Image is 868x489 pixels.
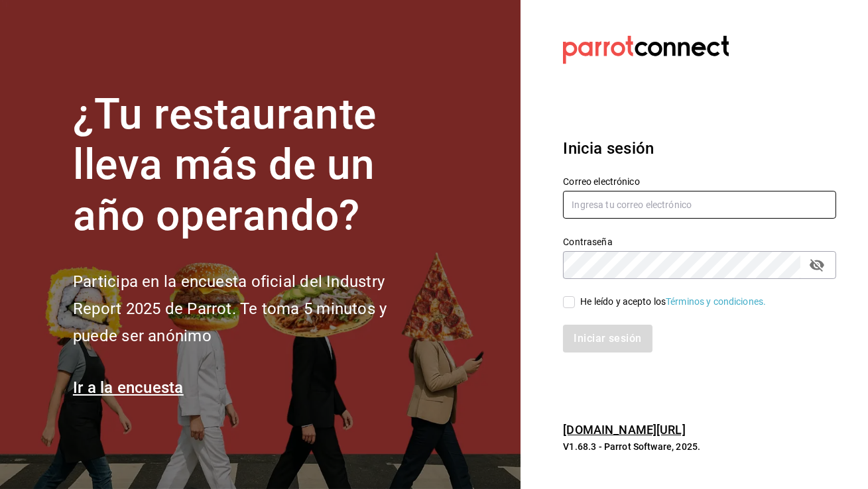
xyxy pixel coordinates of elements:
[73,378,184,397] a: Ir a la encuesta
[73,268,431,349] h2: Participa en la encuesta oficial del Industry Report 2025 de Parrot. Te toma 5 minutos y puede se...
[73,89,431,242] h1: ¿Tu restaurante lleva más de un año operando?
[563,423,685,437] a: [DOMAIN_NAME][URL]
[563,440,836,453] p: V1.68.3 - Parrot Software, 2025.
[563,237,836,246] label: Contraseña
[666,296,766,307] a: Términos y condiciones.
[563,177,836,186] label: Correo electrónico
[563,136,836,160] h3: Inicia sesión
[563,191,836,219] input: Ingresa tu correo electrónico
[806,254,828,276] button: passwordField
[580,295,766,309] div: He leído y acepto los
